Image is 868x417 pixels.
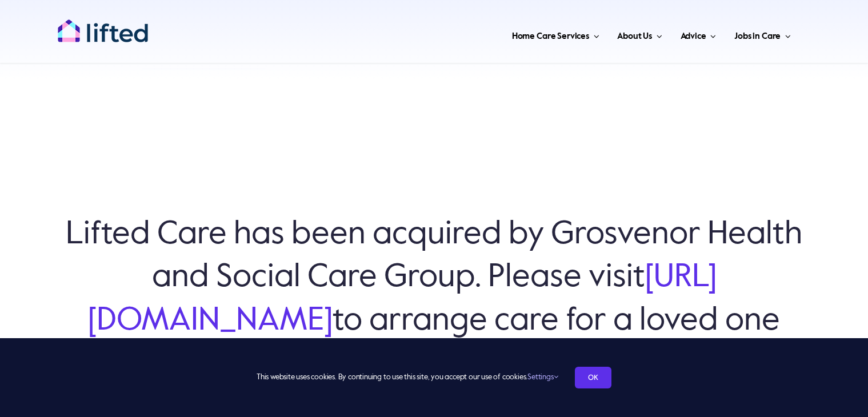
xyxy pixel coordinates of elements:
a: Settings [527,374,558,381]
span: Home Care Services [512,27,589,46]
a: Home Care Services [509,17,603,51]
a: Jobs in Care [731,17,794,51]
a: Advice [677,17,719,51]
h6: Lifted Care has been acquired by Grosvenor Health and Social Care Group. Please visit to arrange ... [57,214,811,342]
a: [URL][DOMAIN_NAME] [88,262,717,336]
a: About Us [614,17,665,51]
nav: Main Menu [185,17,794,51]
span: This website uses cookies. By continuing to use this site, you accept our use of cookies. [257,368,558,387]
span: Jobs in Care [734,27,781,46]
span: About Us [617,27,652,46]
a: OK [575,367,611,388]
a: lifted-logo [57,19,149,30]
span: Advice [681,27,706,46]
